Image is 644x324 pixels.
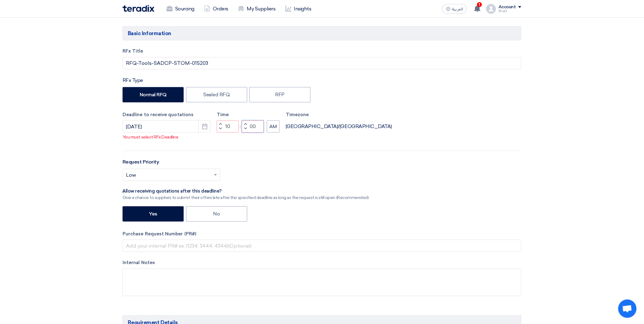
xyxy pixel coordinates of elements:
label: RFx Title [123,48,521,55]
div: Open chat [618,300,637,318]
input: e.g. New ERP System, Server Visualization Project... [123,57,521,69]
img: profile_test.png [486,4,496,14]
div: ِAllow receiving quotations after this deadline? [123,188,369,194]
div: Khalil [499,9,521,13]
label: Timezone [286,111,392,118]
div: [GEOGRAPHIC_DATA]/[GEOGRAPHIC_DATA] [286,123,392,130]
button: AM [267,120,280,133]
a: Insights [281,2,316,16]
button: العربية [442,4,467,14]
input: Hours [217,120,239,133]
img: Teradix logo [123,5,154,12]
label: Normal RFQ [123,87,184,102]
h5: Basic Information [123,26,521,40]
label: Deadline to receive quotations [123,111,211,118]
input: Minutes [242,120,264,133]
span: العربية [452,7,463,11]
label: Purchase Request Number (PR#) [123,230,521,237]
label: Request Priority [123,158,159,166]
div: Give a chance to suppliers to submit their offers late after the specified deadline as long as th... [123,194,369,201]
div: : [239,123,242,130]
a: Sourcing [162,2,199,16]
input: yyyy-mm-dd [123,120,211,133]
a: Orders [199,2,233,16]
span: 1 [477,2,482,7]
label: Sealed RFQ [186,87,247,102]
div: RFx Type [123,77,521,84]
a: My Suppliers [233,2,280,16]
label: Time [217,111,280,118]
label: RFP [249,87,311,102]
div: Account [499,5,516,10]
input: Add your internal PR# ex. (1234, 3444, 4344)(Optional) [123,240,521,252]
p: You must select RFx Deadline [123,134,521,140]
label: No [186,206,247,222]
label: Yes [123,206,184,222]
label: Internal Notes [123,259,521,266]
